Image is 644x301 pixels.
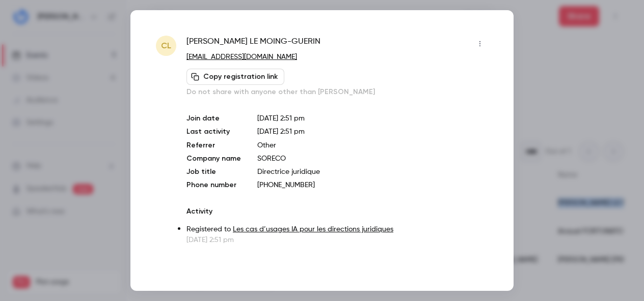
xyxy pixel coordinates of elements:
[186,180,241,190] p: Phone number
[186,53,297,61] a: [EMAIL_ADDRESS][DOMAIN_NAME]
[161,40,171,52] span: CL
[186,113,241,124] p: Join date
[186,140,241,150] p: Referrer
[257,154,488,164] p: SORECO
[186,69,284,85] button: Copy registration link
[257,180,488,190] p: [PHONE_NUMBER]
[186,235,488,245] p: [DATE] 2:51 pm
[257,140,488,150] p: Other
[186,87,488,97] p: Do not share with anyone other than [PERSON_NAME]
[257,128,305,135] span: [DATE] 2:51 pm
[186,154,241,164] p: Company name
[186,36,320,52] span: [PERSON_NAME] LE MOING-GUERIN
[186,206,488,217] p: Activity
[257,113,488,124] p: [DATE] 2:51 pm
[186,127,241,137] p: Last activity
[186,167,241,177] p: Job title
[257,167,488,177] p: Directrice juridique
[186,224,488,235] p: Registered to
[233,226,393,233] a: Les cas d’usages IA pour les directions juridiques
